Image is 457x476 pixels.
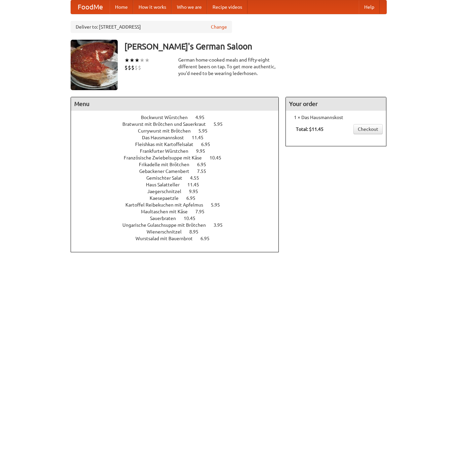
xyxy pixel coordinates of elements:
img: angular.jpg [71,40,118,90]
a: How it works [133,0,172,14]
h4: Your order [286,97,386,111]
a: Jaegerschnitzel 9.95 [147,189,211,194]
span: 5.95 [211,202,227,208]
a: Checkout [353,124,383,134]
div: German home-cooked meals and fifty-eight different beers on tap. To get more authentic, you'd nee... [178,57,279,77]
span: Jaegerschnitzel [147,189,188,194]
span: 6.95 [201,142,217,147]
a: Home [110,0,133,14]
a: Currywurst mit Brötchen 5.95 [138,128,220,134]
li: ★ [129,57,135,64]
span: 5.95 [198,128,214,134]
span: Wurstsalad mit Bauernbrot [136,236,199,241]
a: Frankfurter Würstchen 9.95 [140,148,218,154]
a: Change [211,24,227,30]
span: 8.95 [189,229,205,234]
div: Deliver to: [STREET_ADDRESS] [71,21,232,33]
span: Bockwurst Würstchen [141,115,194,120]
span: Maultaschen mit Käse [141,209,194,214]
span: 11.45 [187,182,206,187]
span: Frankfurter Würstchen [140,148,195,154]
span: Haus Salatteller [146,182,186,187]
li: 1 × Das Hausmannskost [289,114,383,121]
span: 9.95 [196,148,212,154]
span: Sauerbraten [150,216,183,221]
a: Kaesepaetzle 6.95 [150,195,208,201]
a: Kartoffel Reibekuchen mit Apfelmus 5.95 [125,202,232,208]
span: Kartoffel Reibekuchen mit Apfelmus [125,202,210,208]
span: 7.55 [197,169,213,174]
a: Frikadelle mit Brötchen 6.95 [139,162,219,167]
a: Bratwurst mit Brötchen und Sauerkraut 5.95 [122,121,235,127]
span: Wienerschnitzel [147,229,188,234]
a: Maultaschen mit Käse 7.95 [141,209,217,214]
li: $ [138,64,141,71]
a: Französische Zwiebelsuppe mit Käse 10.45 [124,155,234,160]
a: Bockwurst Würstchen 4.95 [141,115,217,120]
a: Haus Salatteller 11.45 [146,182,212,187]
li: $ [128,64,131,71]
a: Fleishkas mit Kartoffelsalat 6.95 [135,142,223,147]
a: Help [359,0,380,14]
li: $ [135,64,138,71]
a: Who we are [172,0,207,14]
span: 6.95 [200,236,216,241]
span: 11.45 [192,135,210,140]
a: Ungarische Gulaschsuppe mit Brötchen 3.95 [122,222,235,228]
span: Gebackener Camenbert [139,169,196,174]
span: Frikadelle mit Brötchen [139,162,196,167]
a: FoodMe [71,0,110,14]
li: ★ [145,57,150,64]
h3: [PERSON_NAME]'s German Saloon [124,40,387,53]
span: Französische Zwiebelsuppe mit Käse [124,155,208,160]
a: Wienerschnitzel 8.95 [147,229,211,234]
span: Kaesepaetzle [150,195,185,201]
span: 6.95 [197,162,213,167]
span: 10.45 [184,216,202,221]
span: 4.95 [195,115,211,120]
span: Fleishkas mit Kartoffelsalat [135,142,200,147]
li: ★ [140,57,145,64]
a: Recipe videos [207,0,247,14]
a: Gebackener Camenbert 7.55 [139,169,219,174]
span: 9.95 [189,189,205,194]
span: Bratwurst mit Brötchen und Sauerkraut [122,121,213,127]
span: 5.95 [214,121,229,127]
span: Currywurst mit Brötchen [138,128,197,134]
li: $ [124,64,128,71]
span: 7.95 [195,209,211,214]
span: 10.45 [210,155,228,160]
span: 6.95 [186,195,202,201]
span: 3.95 [214,222,229,228]
li: ★ [135,57,140,64]
li: ★ [124,57,129,64]
b: Total: $11.45 [296,126,323,132]
li: $ [131,64,135,71]
a: Sauerbraten 10.45 [150,216,208,221]
a: Wurstsalad mit Bauernbrot 6.95 [136,236,222,241]
h4: Menu [71,97,279,111]
a: Das Hausmannskost 11.45 [142,135,216,140]
span: Das Hausmannskost [142,135,191,140]
span: Gemischter Salat [146,175,189,181]
a: Gemischter Salat 4.55 [146,175,212,181]
span: 4.55 [190,175,206,181]
span: Ungarische Gulaschsuppe mit Brötchen [122,222,213,228]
